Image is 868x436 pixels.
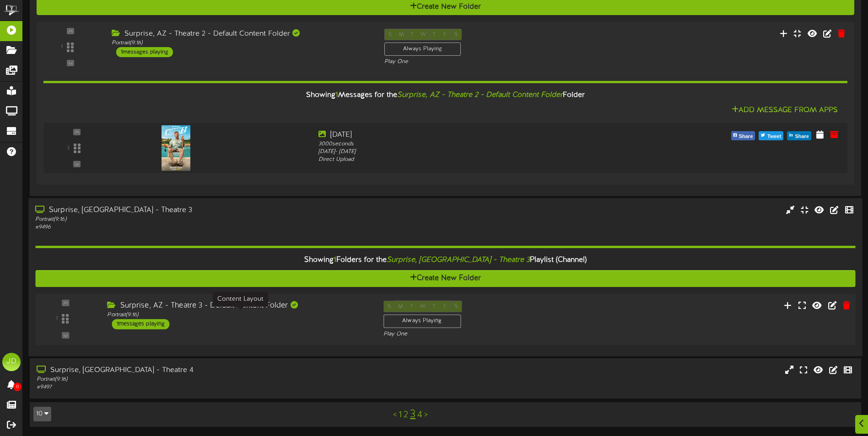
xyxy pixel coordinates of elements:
[2,353,21,371] div: JD
[33,407,51,421] button: 10
[107,301,369,311] div: Surprise, AZ - Theatre 3 - Default Content Folder
[399,410,402,420] a: 1
[37,85,854,105] div: Showing Messages for the Folder
[318,148,640,156] div: [DATE] - [DATE]
[417,410,422,420] a: 4
[112,39,371,47] div: Portrait ( 9:16 )
[116,47,173,57] div: 1 messages playing
[766,132,783,142] span: Tweet
[384,58,575,66] div: Play One
[318,156,640,164] div: Direct Upload
[383,314,461,328] div: Always Playing
[397,91,563,99] i: Surprise, AZ - Theatre 2 - Default Content Folder
[731,131,755,140] button: Share
[162,125,190,171] img: 6a151168-a674-43da-977b-9bd9d8416cd7.jpg
[387,256,530,264] i: Surprise, [GEOGRAPHIC_DATA] - Theatre 3
[35,205,369,216] div: Surprise, [GEOGRAPHIC_DATA] - Theatre 3
[410,409,415,420] a: 3
[37,383,369,391] div: # 9497
[318,140,640,148] div: 3000 seconds
[112,29,371,39] div: Surprise, AZ - Theatre 2 - Default Content Folder
[318,130,640,140] div: [DATE]
[335,91,338,99] span: 1
[334,256,336,264] span: 1
[37,376,369,383] div: Portrait ( 9:16 )
[424,410,428,420] a: >
[107,311,369,319] div: Portrait ( 9:16 )
[28,250,862,270] div: Showing Folders for the Playlist (Channel)
[37,365,369,376] div: Surprise, [GEOGRAPHIC_DATA] - Theatre 4
[787,131,811,140] button: Share
[35,223,369,231] div: # 9496
[383,330,577,338] div: Play One
[759,131,783,140] button: Tweet
[13,383,22,391] span: 0
[404,410,408,420] a: 2
[112,319,170,329] div: 1 messages playing
[384,43,461,56] div: Always Playing
[737,132,755,142] span: Share
[729,105,841,116] button: Add Message From Apps
[393,410,397,420] a: <
[35,216,369,223] div: Portrait ( 9:16 )
[35,270,855,287] button: Create New Folder
[793,132,811,142] span: Share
